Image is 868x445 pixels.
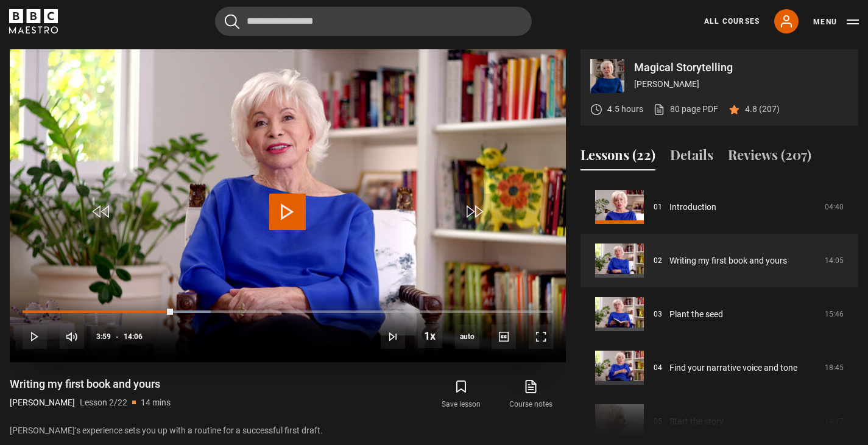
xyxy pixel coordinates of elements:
[669,308,723,321] a: Plant the seed
[10,424,566,437] p: [PERSON_NAME]’s experience sets you up with a routine for a successful first draft.
[80,396,127,409] p: Lesson 2/22
[813,16,859,28] button: Toggle navigation
[455,324,479,349] div: Current quality: 720p
[10,377,171,391] h1: Writing my first book and yours
[492,324,516,349] button: Captions
[670,145,713,170] button: Details
[455,324,479,349] span: auto
[10,396,75,409] p: [PERSON_NAME]
[418,324,442,348] button: Playback Rate
[10,49,566,362] video-js: Video Player
[141,396,171,409] p: 14 mins
[96,326,111,348] span: 3:59
[426,377,496,412] button: Save lesson
[116,332,119,341] span: -
[580,145,655,170] button: Lessons (22)
[669,254,787,267] a: Writing my first book and yours
[60,324,84,349] button: Mute
[745,103,780,116] p: 4.8 (207)
[225,14,239,29] button: Submit the search query
[607,103,643,116] p: 4.5 hours
[9,9,58,33] svg: BBC Maestro
[529,324,553,349] button: Fullscreen
[496,377,566,412] a: Course notes
[381,324,405,349] button: Next Lesson
[215,7,532,36] input: Search
[23,310,553,313] div: Progress Bar
[653,103,718,116] a: 80 page PDF
[728,145,811,170] button: Reviews (207)
[704,16,760,27] a: All Courses
[23,324,47,349] button: Play
[124,326,143,348] span: 14:06
[634,78,849,91] p: [PERSON_NAME]
[669,362,797,374] a: Find your narrative voice and tone
[669,201,716,214] a: Introduction
[634,62,849,73] p: Magical Storytelling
